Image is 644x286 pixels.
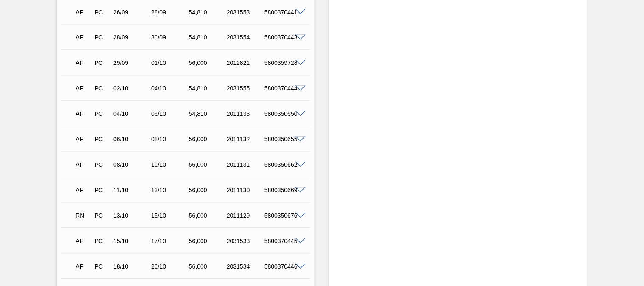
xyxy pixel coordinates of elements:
div: 15/10/2025 [149,213,191,219]
div: Aguardando Faturamento [73,3,92,22]
div: 18/10/2025 [111,264,153,270]
p: AF [76,9,90,16]
p: AF [76,162,90,168]
div: 54,810 [187,85,228,92]
div: Aguardando Faturamento [73,54,92,73]
div: 5800350650 [262,111,304,118]
div: 04/10/2025 [149,85,191,92]
div: 56,000 [187,187,228,194]
div: 56,000 [187,60,228,67]
div: Aguardando Faturamento [73,181,92,200]
div: Aguardando Faturamento [73,105,92,123]
div: Pedido de Compra [93,162,111,168]
div: 5800350655 [262,136,304,143]
p: AF [76,187,90,194]
div: Pedido de Compra [93,34,111,41]
div: 54,810 [187,9,228,16]
div: 5800370446 [262,264,304,270]
div: 5800370445 [262,238,304,245]
div: 2011131 [225,162,266,168]
div: 30/09/2025 [149,34,191,41]
div: Pedido de Compra [93,85,111,92]
div: 2031534 [225,264,266,270]
div: 5800350669 [262,187,304,194]
div: Pedido de Compra [93,187,111,194]
div: Pedido de Compra [93,60,111,67]
div: 10/10/2025 [149,162,191,168]
div: 20/10/2025 [149,264,191,270]
div: 13/10/2025 [149,187,191,194]
div: Aguardando Faturamento [73,258,92,276]
div: 56,000 [187,238,228,245]
p: AF [76,34,90,41]
div: 17/10/2025 [149,238,191,245]
div: 56,000 [187,162,228,168]
div: 15/10/2025 [111,238,153,245]
div: 2031554 [225,34,266,41]
div: Aguardando Faturamento [73,232,92,251]
div: 08/10/2025 [149,136,191,143]
p: AF [76,238,90,245]
div: 2012821 [225,60,266,67]
div: 26/09/2025 [111,9,153,16]
div: 06/10/2025 [111,136,153,143]
div: Aguardando Faturamento [73,156,92,174]
p: AF [76,60,90,67]
div: 2011133 [225,111,266,118]
div: Em renegociação [73,207,92,225]
div: 2031533 [225,238,266,245]
div: Pedido de Compra [93,136,111,143]
div: Pedido de Compra [93,238,111,245]
div: 08/10/2025 [111,162,153,168]
div: 5800359728 [262,60,304,67]
div: 2031553 [225,9,266,16]
div: Pedido de Compra [93,111,111,118]
div: 54,810 [187,34,228,41]
div: 2011129 [225,213,266,219]
div: 06/10/2025 [149,111,191,118]
div: Pedido de Compra [93,213,111,219]
div: 5800350662 [262,162,304,168]
div: 11/10/2025 [111,187,153,194]
div: 56,000 [187,213,228,219]
p: AF [76,111,90,118]
p: AF [76,264,90,270]
p: AF [76,85,90,92]
div: Pedido de Compra [93,264,111,270]
div: 28/09/2025 [111,34,153,41]
div: Aguardando Faturamento [73,79,92,98]
div: 5800350676 [262,213,304,219]
div: Aguardando Faturamento [73,28,92,47]
div: 5800370443 [262,34,304,41]
div: 01/10/2025 [149,60,191,67]
div: 2011130 [225,187,266,194]
div: 2011132 [225,136,266,143]
div: 13/10/2025 [111,213,153,219]
div: 56,000 [187,264,228,270]
div: 29/09/2025 [111,60,153,67]
div: 04/10/2025 [111,111,153,118]
div: 5800370441 [262,9,304,16]
div: 02/10/2025 [111,85,153,92]
div: 28/09/2025 [149,9,191,16]
p: AF [76,136,90,143]
div: 54,810 [187,111,228,118]
div: 5800370444 [262,85,304,92]
div: Pedido de Compra [93,9,111,16]
p: RN [76,213,90,219]
div: 56,000 [187,136,228,143]
div: Aguardando Faturamento [73,130,92,149]
div: 2031555 [225,85,266,92]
